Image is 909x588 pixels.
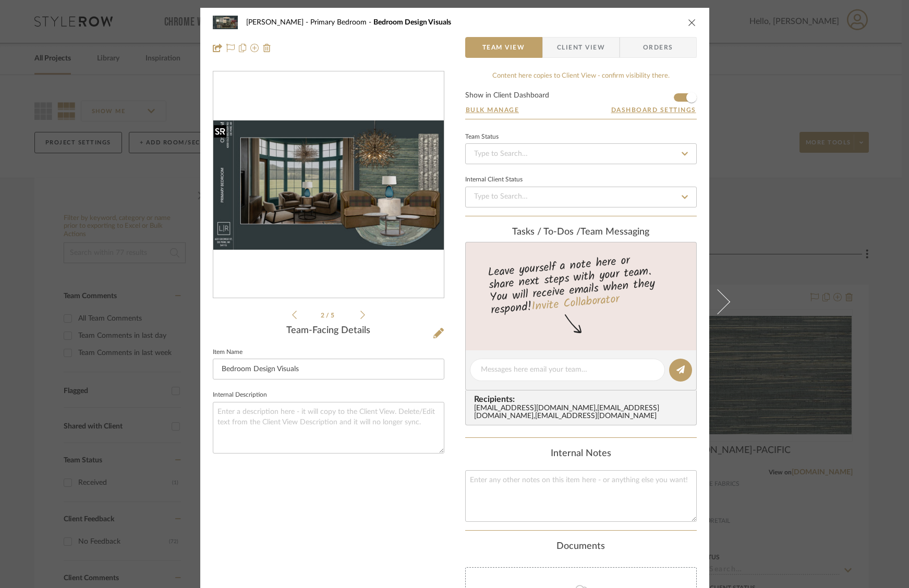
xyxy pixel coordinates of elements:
[213,72,444,298] div: 1
[474,405,692,421] div: [EMAIL_ADDRESS][DOMAIN_NAME] , [EMAIL_ADDRESS][DOMAIN_NAME] , [EMAIL_ADDRESS][DOMAIN_NAME]
[331,312,336,318] span: 5
[246,19,310,26] span: [PERSON_NAME]
[213,12,238,33] img: 27f957d6-539e-44a9-90b9-948c6c3cae31_48x40.jpg
[213,325,444,337] div: Team-Facing Details
[213,120,444,250] img: d8b14d66-9b68-47dd-8c49-7e71fd402995_436x436.jpg
[557,37,605,58] span: Client View
[611,105,697,115] button: Dashboard Settings
[213,350,243,355] label: Item Name
[213,359,444,379] input: Enter Item Name
[687,18,697,27] button: close
[465,134,499,140] div: Team Status
[213,393,267,398] label: Internal Description
[465,448,697,460] div: Internal Notes
[632,37,685,58] span: Orders
[464,249,698,319] div: Leave yourself a note here or share next steps with your team. You will receive emails when they ...
[373,19,451,26] span: Bedroom Design Visuals
[530,290,620,316] a: Invite Collaborator
[465,71,697,81] div: Content here copies to Client View - confirm visibility there.
[263,44,271,52] img: Remove from project
[465,105,520,115] button: Bulk Manage
[321,312,326,318] span: 2
[465,227,697,238] div: team Messaging
[465,541,697,553] div: Documents
[465,187,697,207] input: Type to Search…
[310,19,373,26] span: Primary Bedroom
[465,143,697,164] input: Type to Search…
[465,177,523,182] div: Internal Client Status
[326,312,331,318] span: /
[512,227,580,237] span: Tasks / To-Dos /
[474,395,692,404] span: Recipients:
[482,37,525,58] span: Team View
